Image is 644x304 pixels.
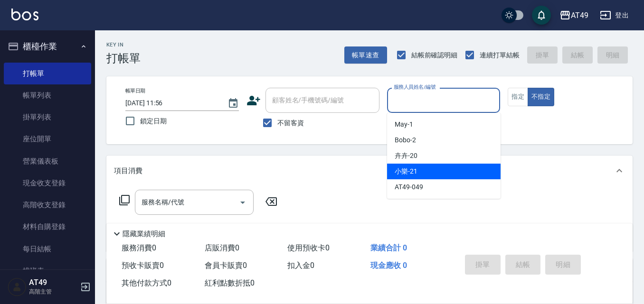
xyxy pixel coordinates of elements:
a: 現金收支登錄 [4,172,91,194]
a: 帳單列表 [4,84,91,106]
span: 扣入金 0 [287,261,314,270]
button: 不指定 [528,88,554,106]
a: 每日結帳 [4,238,91,260]
span: 會員卡販賣 0 [205,261,247,270]
button: Choose date, selected date is 2025-09-17 [222,92,245,115]
span: 結帳前確認明細 [411,50,458,60]
span: 使用預收卡 0 [287,243,330,252]
span: AT49 -049 [395,182,423,192]
span: 業績合計 0 [370,243,407,252]
span: 卉卉 -20 [395,151,417,161]
h5: AT49 [29,278,77,287]
a: 座位開單 [4,128,91,150]
button: save [532,6,551,25]
img: Logo [11,9,38,20]
label: 帳單日期 [125,87,145,94]
a: 排班表 [4,260,91,282]
button: 登出 [596,7,633,24]
div: AT49 [571,9,588,21]
a: 材料自購登錄 [4,216,91,238]
button: 櫃檯作業 [4,34,91,59]
a: 營業儀表板 [4,150,91,172]
p: 高階主管 [29,287,77,296]
h2: Key In [106,42,141,48]
input: YYYY/MM/DD hh:mm [125,95,218,111]
span: 小樂 -21 [395,166,417,176]
span: 服務消費 0 [122,243,156,252]
span: 鎖定日期 [140,116,167,126]
span: 現金應收 0 [370,261,407,270]
button: Open [235,195,250,210]
span: 其他付款方式 0 [122,278,171,287]
span: 店販消費 0 [205,243,239,252]
button: 帳單速查 [344,46,387,64]
div: 項目消費 [106,156,633,186]
button: AT49 [556,6,592,25]
p: 隱藏業績明細 [123,229,165,239]
span: Bobo -2 [395,135,416,145]
a: 打帳單 [4,63,91,84]
img: Person [8,277,27,296]
p: 項目消費 [114,166,142,176]
span: May -1 [395,120,413,129]
a: 掛單列表 [4,106,91,128]
h3: 打帳單 [106,52,141,65]
a: 高階收支登錄 [4,194,91,216]
label: 服務人員姓名/編號 [394,83,436,91]
span: 預收卡販賣 0 [122,261,164,270]
button: 指定 [508,88,528,106]
span: 紅利點數折抵 0 [205,278,255,287]
span: 連續打單結帳 [480,50,520,60]
span: 不留客資 [277,118,304,128]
